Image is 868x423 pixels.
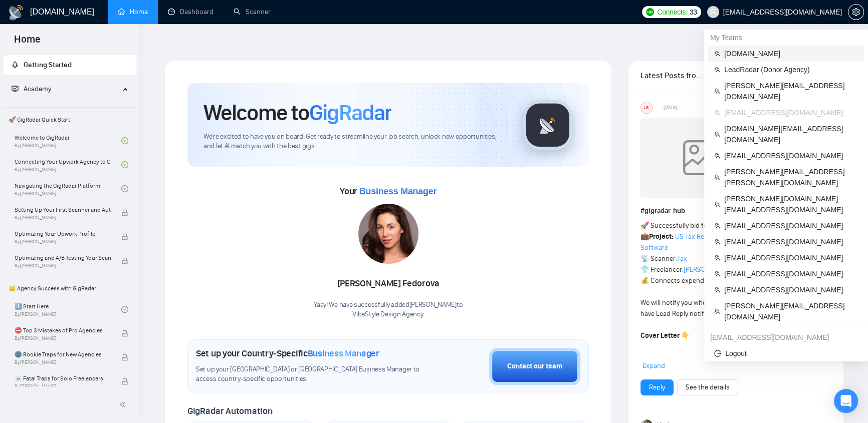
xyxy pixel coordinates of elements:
[724,166,858,188] span: [PERSON_NAME][EMAIL_ADDRESS][PERSON_NAME][DOMAIN_NAME]
[121,354,128,361] span: lock
[834,389,858,413] div: Open Intercom Messenger
[168,8,213,16] a: dashboardDashboard
[15,154,121,176] a: Connecting Your Upwork Agency to GigRadarBy[PERSON_NAME]
[15,130,121,152] a: Welcome to GigRadarBy[PERSON_NAME]
[12,85,51,93] span: Academy
[848,8,863,16] span: setting
[684,265,733,274] a: [PERSON_NAME]
[724,220,858,231] span: [EMAIL_ADDRESS][DOMAIN_NAME]
[724,268,858,279] span: [EMAIL_ADDRESS][DOMAIN_NAME]
[358,204,418,264] img: 1706120969076-multi-246.jpg
[15,298,121,320] a: 1️⃣ Start HereBy[PERSON_NAME]
[714,110,720,116] span: team
[649,382,665,393] a: Reply
[848,4,864,20] button: setting
[314,310,463,319] p: VibeStyle Design Agency .
[642,361,665,370] span: Expand
[714,67,720,73] span: team
[724,107,858,118] span: [EMAIL_ADDRESS][DOMAIN_NAME]
[724,150,858,161] span: [EMAIL_ADDRESS][DOMAIN_NAME]
[640,118,761,198] img: weqQh+iSagEgQAAAABJRU5ErkJggg==
[640,69,703,82] span: Latest Posts from the GigRadar Community
[6,32,49,53] span: Home
[121,233,128,240] span: lock
[121,257,128,264] span: lock
[677,254,687,263] a: Tax
[714,51,720,57] span: team
[714,271,720,277] span: team
[714,174,720,180] span: team
[15,229,111,239] span: Optimizing Your Upwork Profile
[714,348,858,359] span: Logout
[640,379,674,395] button: Reply
[15,359,111,365] span: By [PERSON_NAME]
[121,306,128,313] span: check-circle
[640,205,831,216] h1: # gigradar-hub
[12,85,19,92] span: fund-projection-screen
[848,8,864,16] a: setting
[196,365,426,384] span: Set up your [GEOGRAPHIC_DATA] or [GEOGRAPHIC_DATA] Business Manager to access country-specific op...
[710,9,717,16] span: user
[12,61,19,68] span: rocket
[714,287,720,293] span: team
[15,205,111,215] span: Setting Up Your First Scanner and Auto-Bidder
[724,48,858,59] span: [DOMAIN_NAME]
[24,61,72,69] span: Getting Started
[714,223,720,229] span: team
[203,132,507,151] span: We're excited to have you on board. Get ready to streamline your job search, unlock new opportuni...
[690,7,697,18] span: 33
[5,278,135,298] span: 👑 Agency Success with GigRadar
[714,153,720,159] span: team
[724,300,858,322] span: [PERSON_NAME][EMAIL_ADDRESS][DOMAIN_NAME]
[523,100,573,150] img: gigradar-logo.png
[308,348,379,359] span: Business Manager
[15,178,121,200] a: Navigating the GigRadar PlatformBy[PERSON_NAME]
[15,373,111,383] span: ☠️ Fatal Traps for Solo Freelancers
[15,215,111,221] span: By [PERSON_NAME]
[15,335,111,341] span: By [PERSON_NAME]
[121,209,128,216] span: lock
[724,193,858,215] span: [PERSON_NAME][DOMAIN_NAME][EMAIL_ADDRESS][DOMAIN_NAME]
[686,382,730,393] a: See the details
[24,85,51,93] span: Academy
[664,103,677,112] span: [DATE]
[724,236,858,247] span: [EMAIL_ADDRESS][DOMAIN_NAME]
[714,350,721,357] span: logout
[704,329,868,345] div: oleksii.b@gigradar.io
[234,8,271,16] a: searchScanner
[489,348,580,385] button: Contact our team
[118,8,148,16] a: homeHome
[8,5,24,21] img: logo
[15,239,111,245] span: By [PERSON_NAME]
[121,185,128,192] span: check-circle
[657,7,687,18] span: Connects:
[714,239,720,245] span: team
[359,186,437,196] span: Business Manager
[724,252,858,263] span: [EMAIL_ADDRESS][DOMAIN_NAME]
[15,325,111,335] span: ⛔ Top 3 Mistakes of Pro Agencies
[5,110,135,130] span: 🚀 GigRadar Quick Start
[15,253,111,263] span: Optimizing and A/B Testing Your Scanner for Better Results
[314,300,463,319] div: Yaay! We have successfully added [PERSON_NAME] to
[641,102,652,113] div: US
[15,263,111,269] span: By [PERSON_NAME]
[15,383,111,389] span: By [PERSON_NAME]
[714,131,720,137] span: team
[646,8,654,16] img: upwork-logo.png
[714,308,720,314] span: team
[119,399,129,409] span: double-left
[724,80,858,102] span: [PERSON_NAME][EMAIL_ADDRESS][DOMAIN_NAME]
[704,30,868,46] div: My Teams
[714,88,720,94] span: team
[4,55,136,75] li: Getting Started
[649,232,674,241] strong: Project:
[121,161,128,168] span: check-circle
[340,186,437,197] span: Your
[121,330,128,337] span: lock
[187,405,272,416] span: GigRadar Automation
[15,349,111,359] span: 🌚 Rookie Traps for New Agencies
[121,378,128,385] span: lock
[677,379,738,395] button: See the details
[724,64,858,75] span: LeadRadar (Donor Agency)
[724,284,858,295] span: [EMAIL_ADDRESS][DOMAIN_NAME]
